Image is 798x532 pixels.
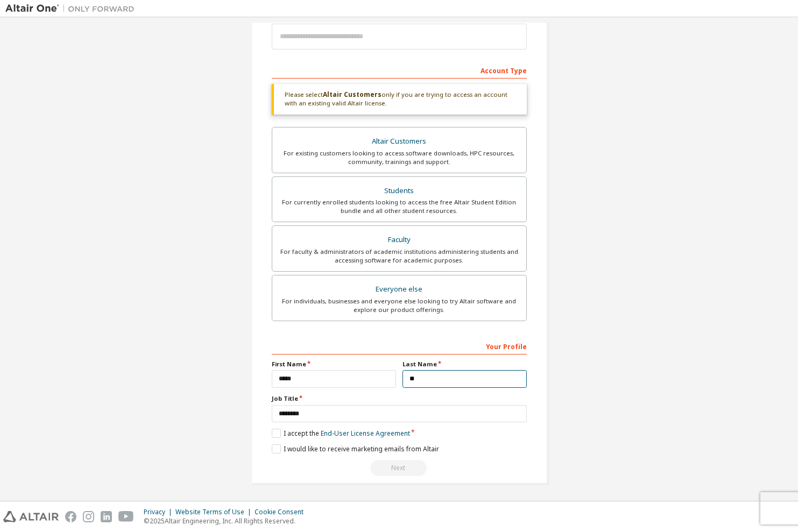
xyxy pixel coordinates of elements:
[272,429,410,438] label: I accept the
[144,516,310,526] p: © 2025 Altair Engineering, Inc. All Rights Reserved.
[323,90,382,99] b: Altair Customers
[272,394,527,403] label: Job Title
[279,149,520,166] div: For existing customers looking to access software downloads, HPC resources, community, trainings ...
[272,444,439,453] label: I would like to receive marketing emails from Altair
[279,183,520,198] div: Students
[272,61,527,79] div: Account Type
[5,3,140,14] img: Altair One
[279,134,520,149] div: Altair Customers
[272,460,527,476] div: Provide a valid email to continue
[279,198,520,215] div: For currently enrolled students looking to access the free Altair Student Edition bundle and all ...
[272,337,527,354] div: Your Profile
[3,511,59,522] img: altair_logo.svg
[65,511,76,522] img: facebook.svg
[279,297,520,314] div: For individuals, businesses and everyone else looking to try Altair software and explore our prod...
[272,360,396,368] label: First Name
[118,511,134,522] img: youtube.svg
[272,84,527,115] div: Please select only if you are trying to access an account with an existing valid Altair license.
[255,508,310,516] div: Cookie Consent
[279,232,520,247] div: Faculty
[279,282,520,297] div: Everyone else
[101,511,112,522] img: linkedin.svg
[402,360,527,368] label: Last Name
[83,511,94,522] img: instagram.svg
[279,247,520,265] div: For faculty & administrators of academic institutions administering students and accessing softwa...
[175,508,255,516] div: Website Terms of Use
[144,508,175,516] div: Privacy
[321,429,410,438] a: End-User License Agreement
